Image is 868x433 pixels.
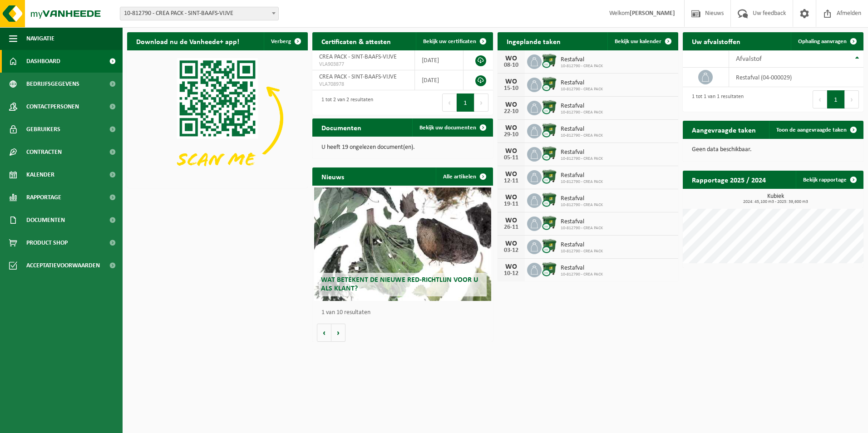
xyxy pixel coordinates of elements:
span: VLA708978 [319,81,408,88]
span: 10-812790 - CREA PACK [561,156,603,162]
span: Gebruikers [26,118,60,141]
div: WO [502,55,520,62]
span: Restafval [561,172,603,179]
button: Vorige [317,324,331,342]
button: Previous [813,90,827,108]
a: Bekijk uw certificaten [416,32,492,50]
a: Bekijk uw kalender [607,32,677,50]
img: WB-1100-CU [542,76,557,92]
h2: Nieuws [312,167,353,185]
span: 10-812790 - CREA PACK [561,226,603,231]
td: [DATE] [415,50,464,70]
p: Geen data beschikbaar. [692,147,854,153]
img: WB-1100-CU [542,215,557,231]
div: 12-11 [502,178,520,184]
button: Next [845,90,859,108]
a: Bekijk rapportage [796,171,863,189]
p: U heeft 19 ongelezen document(en). [321,144,484,151]
span: Navigatie [26,27,54,50]
a: Bekijk uw documenten [412,118,492,137]
span: Wat betekent de nieuwe RED-richtlijn voor u als klant? [321,276,478,292]
img: WB-1100-CU [542,146,557,161]
img: Download de VHEPlus App [127,50,308,186]
span: Afvalstof [736,55,762,63]
span: Restafval [561,56,603,64]
span: Rapportage [26,186,61,209]
div: WO [502,240,520,247]
h2: Download nu de Vanheede+ app! [127,32,248,50]
button: 1 [827,90,845,108]
span: Restafval [561,265,603,272]
div: 1 tot 2 van 2 resultaten [317,93,373,113]
span: Restafval [561,149,603,156]
div: 05-11 [502,155,520,161]
h2: Ingeplande taken [498,32,570,50]
div: WO [502,101,520,108]
span: Documenten [26,209,65,231]
span: CREA PACK - SINT-BAAFS-VIJVE [319,54,397,60]
span: 10-812790 - CREA PACK [561,64,603,69]
div: WO [502,148,520,155]
h2: Uw afvalstoffen [683,32,750,50]
h2: Aangevraagde taken [683,121,765,138]
span: 10-812790 - CREA PACK [561,202,603,208]
button: Next [474,93,488,112]
div: 10-12 [502,271,520,277]
span: 10-812790 - CREA PACK [561,179,603,185]
span: Bekijk uw documenten [419,125,476,131]
span: 10-812790 - CREA PACK [561,249,603,254]
span: Verberg [271,39,291,44]
div: WO [502,263,520,271]
div: 22-10 [502,108,520,115]
h2: Certificaten & attesten [312,32,400,50]
div: 08-10 [502,62,520,69]
img: WB-1100-CU [542,192,557,207]
img: WB-1100-CU [542,123,557,138]
a: Wat betekent de nieuwe RED-richtlijn voor u als klant? [314,187,491,301]
span: Contactpersonen [26,95,79,118]
span: 10-812790 - CREA PACK [561,87,603,92]
a: Ophaling aanvragen [791,32,863,50]
span: CREA PACK - SINT-BAAFS-VIJVE [319,74,397,80]
span: Restafval [561,195,603,202]
td: restafval (04-000029) [729,68,863,87]
span: Restafval [561,126,603,133]
span: 10-812790 - CREA PACK - SINT-BAAFS-VIJVE [120,7,279,20]
p: 1 van 10 resultaten [321,310,488,316]
iframe: chat widget [5,413,152,433]
span: 10-812790 - CREA PACK [561,133,603,138]
a: Toon de aangevraagde taken [769,121,863,139]
span: Bedrijfsgegevens [26,73,79,95]
div: WO [502,217,520,224]
img: WB-1100-CU [542,99,557,115]
button: Previous [442,93,457,112]
span: Restafval [561,218,603,226]
div: 1 tot 1 van 1 resultaten [687,89,744,109]
span: Ophaling aanvragen [798,39,847,44]
span: Restafval [561,79,603,87]
h2: Rapportage 2025 / 2024 [683,171,775,188]
span: Restafval [561,241,603,249]
div: WO [502,171,520,178]
span: 10-812790 - CREA PACK [561,272,603,277]
div: 29-10 [502,132,520,138]
div: WO [502,124,520,132]
img: WB-1100-CU [542,169,557,184]
span: Bekijk uw certificaten [423,39,476,44]
span: Contracten [26,141,62,163]
span: 2024: 45,100 m3 - 2025: 39,600 m3 [687,200,863,204]
td: [DATE] [415,70,464,90]
a: Alle artikelen [436,167,492,186]
span: Acceptatievoorwaarden [26,254,100,277]
span: 10-812790 - CREA PACK - SINT-BAAFS-VIJVE [120,7,278,20]
span: Kalender [26,163,54,186]
button: Volgende [331,324,345,342]
img: WB-1100-CU [542,261,557,277]
strong: [PERSON_NAME] [630,10,675,17]
h3: Kubiek [687,193,863,204]
button: 1 [457,93,474,112]
img: WB-1100-CU [542,53,557,69]
div: 19-11 [502,201,520,207]
span: Toon de aangevraagde taken [776,127,847,133]
span: VLA903877 [319,61,408,68]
